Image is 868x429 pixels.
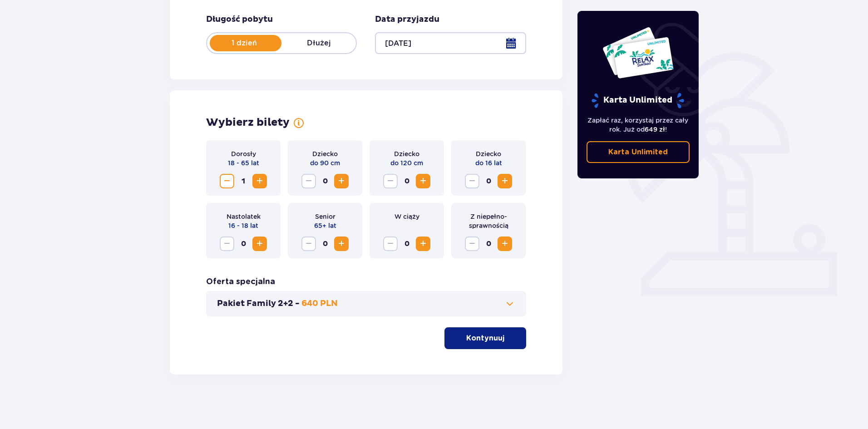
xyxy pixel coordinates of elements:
[608,147,668,157] p: Karta Unlimited
[207,38,281,48] p: 1 dzień
[301,174,316,188] button: Decrease
[315,212,335,221] p: Senior
[334,174,349,188] button: Increase
[459,212,518,230] p: Z niepełno­sprawnością
[498,237,512,251] button: Increase
[383,237,398,251] button: Decrease
[220,174,234,188] button: Decrease
[645,126,665,133] span: 649 zł
[587,141,690,163] a: Karta Unlimited
[217,298,300,309] p: Pakiet Family 2+2 -
[227,212,261,221] p: Nastolatek
[465,174,479,188] button: Decrease
[334,237,349,251] button: Increase
[375,14,439,25] p: Data przyjazdu
[231,149,256,158] p: Dorosły
[252,237,267,251] button: Increase
[301,237,316,251] button: Decrease
[390,158,423,168] p: do 120 cm
[416,174,430,188] button: Increase
[228,158,259,168] p: 18 - 65 lat
[591,93,685,108] p: Karta Unlimited
[314,221,336,230] p: 65+ lat
[206,276,275,287] p: Oferta specjalna
[310,158,340,168] p: do 90 cm
[444,327,526,349] button: Kontynuuj
[206,116,290,129] p: Wybierz bilety
[301,298,338,309] p: 640 PLN
[416,237,430,251] button: Increase
[399,174,414,188] span: 0
[252,174,267,188] button: Increase
[312,149,338,158] p: Dziecko
[399,237,414,251] span: 0
[394,149,419,158] p: Dziecko
[318,237,332,251] span: 0
[217,298,515,309] button: Pakiet Family 2+2 -640 PLN
[466,333,504,343] p: Kontynuuj
[383,174,398,188] button: Decrease
[498,174,512,188] button: Increase
[318,174,332,188] span: 0
[236,237,251,251] span: 0
[228,221,258,230] p: 16 - 18 lat
[395,212,419,221] p: W ciąży
[281,38,356,48] p: Dłużej
[465,237,479,251] button: Decrease
[481,237,496,251] span: 0
[206,14,273,25] p: Długość pobytu
[220,237,234,251] button: Decrease
[475,158,502,168] p: do 16 lat
[476,149,501,158] p: Dziecko
[236,174,251,188] span: 1
[587,116,690,134] p: Zapłać raz, korzystaj przez cały rok. Już od !
[481,174,496,188] span: 0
